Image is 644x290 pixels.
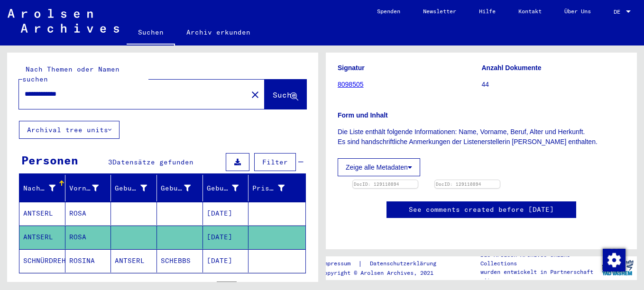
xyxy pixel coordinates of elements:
[115,181,159,196] div: Geburtsname
[246,85,265,104] button: Clear
[8,9,119,33] img: Arolsen_neg.svg
[207,181,251,196] div: Geburtsdatum
[69,183,99,193] div: Vorname
[175,21,262,44] a: Archiv erkunden
[203,249,249,272] mat-cell: [DATE]
[614,9,624,15] span: DE
[265,80,306,109] button: Suche
[19,249,65,272] mat-cell: SCHNÜRDREHER
[248,175,305,201] mat-header-cell: Prisoner #
[115,183,147,193] div: Geburtsname
[254,153,296,171] button: Filter
[108,158,112,166] span: 3
[23,183,55,193] div: Nachname
[19,175,65,201] mat-header-cell: Nachname
[362,259,448,269] a: Datenschutzerklärung
[338,158,420,176] button: Zeige alle Metadaten
[249,89,261,100] mat-icon: close
[409,205,554,215] a: See comments created before [DATE]
[19,202,65,225] mat-cell: ANTSERL
[207,183,239,193] div: Geburtsdatum
[203,202,249,225] mat-cell: [DATE]
[252,183,285,193] div: Prisoner #
[157,249,203,272] mat-cell: SCHEBBS
[252,181,296,196] div: Prisoner #
[603,249,626,272] img: Zustimmung ändern
[482,64,542,72] b: Anzahl Dokumente
[65,202,111,225] mat-cell: ROSA
[338,64,365,72] b: Signatur
[338,81,364,88] a: 8098505
[203,175,249,201] mat-header-cell: Geburtsdatum
[21,152,78,169] div: Personen
[161,181,202,196] div: Geburt‏
[19,121,120,139] button: Archival tree units
[480,268,598,285] p: wurden entwickelt in Partnerschaft mit
[65,249,111,272] mat-cell: ROSINA
[273,90,296,100] span: Suche
[69,181,111,196] div: Vorname
[600,256,635,280] img: yv_logo.png
[111,249,157,272] mat-cell: ANTSERL
[480,251,598,268] p: Die Arolsen Archives Online-Collections
[22,65,120,83] mat-label: Nach Themen oder Namen suchen
[65,175,111,201] mat-header-cell: Vorname
[65,226,111,249] mat-cell: ROSA
[262,158,288,166] span: Filter
[203,226,249,249] mat-cell: [DATE]
[161,183,191,193] div: Geburt‏
[23,181,67,196] div: Nachname
[321,269,448,277] p: Copyright © Arolsen Archives, 2021
[354,181,399,187] a: DocID: 129110894
[111,175,157,201] mat-header-cell: Geburtsname
[127,21,175,45] a: Suchen
[321,259,448,269] div: |
[338,127,625,147] p: Die Liste enthält folgende Informationen: Name, Vorname, Beruf, Alter und Herkunft. Es sind hands...
[321,259,358,269] a: Impressum
[338,111,388,119] b: Form und Inhalt
[157,175,203,201] mat-header-cell: Geburt‏
[482,80,626,90] p: 44
[19,226,65,249] mat-cell: ANTSERL
[436,181,481,187] a: DocID: 129110894
[112,158,193,166] span: Datensätze gefunden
